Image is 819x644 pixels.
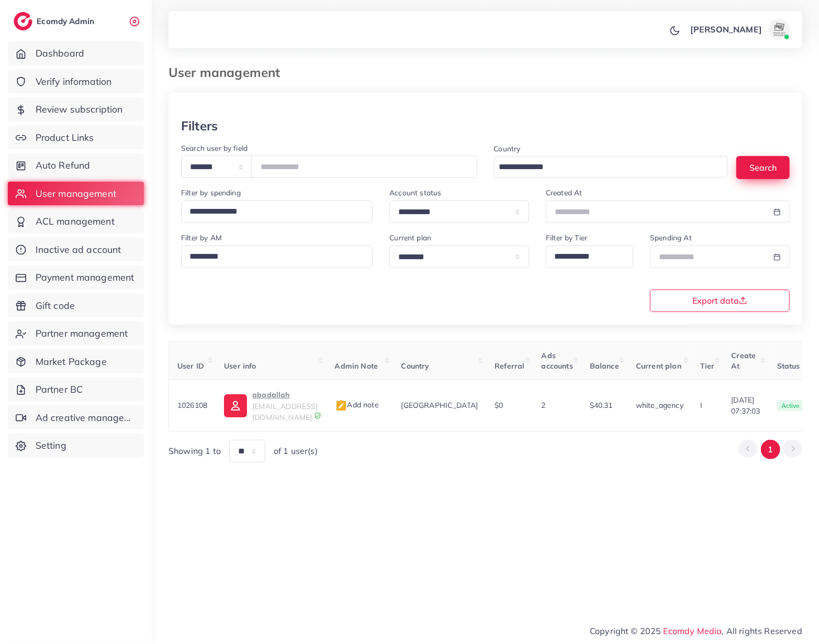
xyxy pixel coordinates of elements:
span: Admin Note [335,361,378,371]
span: Copyright © 2025 [590,625,802,637]
p: abadallah [252,388,318,401]
span: Setting [36,439,66,452]
div: Search for option [181,201,373,223]
label: Filter by AM [181,232,222,243]
span: Auto Refund [36,159,91,172]
a: Payment management [8,265,144,290]
h3: Filters [181,118,218,134]
button: Search [736,156,790,179]
span: 1026108 [177,401,207,410]
div: Search for option [494,156,728,177]
a: Partner BC [8,377,144,402]
span: Add note [335,400,379,409]
div: Search for option [546,246,633,268]
a: Auto Refund [8,153,144,177]
label: Filter by spending [181,187,241,198]
a: Gift code [8,294,144,318]
button: Export data [650,290,790,312]
span: [DATE] 07:37:03 [732,395,760,416]
p: [PERSON_NAME] [690,23,762,36]
span: Verify information [36,75,112,88]
label: Filter by Tier [546,232,587,243]
a: Setting [8,434,144,458]
span: white_agency [636,401,683,410]
span: Ads accounts [542,351,573,371]
button: Go to page 1 [761,440,780,459]
span: Showing 1 to [169,445,221,457]
span: Export data [692,296,747,305]
span: I [700,401,702,410]
input: Search for option [551,248,620,265]
span: 2 [542,401,546,410]
span: Partner management [36,327,128,340]
span: Country [401,361,430,371]
a: Verify information [8,70,144,94]
span: Tier [700,361,715,371]
img: admin_note.cdd0b510.svg [335,399,347,412]
label: Search user by field [181,143,248,153]
img: logo [14,12,32,30]
span: Partner BC [36,383,83,396]
span: , All rights Reserved [722,625,802,637]
span: Current plan [636,361,681,371]
a: Ad creative management [8,406,144,430]
span: active [777,400,804,412]
img: ic-user-info.36bf1079.svg [224,394,247,417]
span: User ID [177,361,204,371]
a: Review subscription [8,97,144,121]
span: Gift code [36,299,75,313]
span: Market Package [36,355,107,369]
span: Payment management [36,271,134,284]
span: Dashboard [36,47,84,60]
h3: User management [169,65,288,80]
input: Search for option [186,248,359,265]
a: [PERSON_NAME]avatar [685,19,794,40]
span: Inactive ad account [36,243,121,257]
div: Search for option [181,246,373,268]
a: Ecomdy Media [664,626,722,636]
a: Product Links [8,126,144,150]
span: Create At [732,351,756,371]
input: Search for option [186,203,359,220]
img: 9CAL8B2pu8EFxCJHYAAAAldEVYdGRhdGU6Y3JlYXRlADIwMjItMTItMDlUMDQ6NTg6MzkrMDA6MDBXSlgLAAAAJXRFWHRkYXR... [314,412,321,419]
a: Partner management [8,321,144,346]
ul: Pagination [738,440,802,459]
span: Balance [590,361,619,371]
span: Product Links [36,131,94,145]
label: Spending At [650,232,692,243]
label: Created At [546,187,582,198]
h2: Ecomdy Admin [37,16,97,26]
a: Dashboard [8,41,144,65]
span: $0 [495,401,503,410]
span: Review subscription [36,103,123,116]
a: ACL management [8,209,144,234]
a: abadallah[EMAIL_ADDRESS][DOMAIN_NAME] [224,388,318,423]
span: ACL management [36,215,115,228]
span: [GEOGRAPHIC_DATA] [401,401,478,410]
a: Market Package [8,350,144,374]
span: [EMAIL_ADDRESS][DOMAIN_NAME] [252,402,318,421]
img: avatar [769,19,790,40]
a: Inactive ad account [8,238,144,262]
span: Ad creative management [36,411,136,425]
label: Account status [389,187,441,198]
span: User info [224,361,256,371]
span: $40.31 [590,401,613,410]
a: User management [8,182,144,206]
span: Referral [495,361,524,371]
input: Search for option [496,159,715,175]
a: logoEcomdy Admin [14,12,97,30]
label: Current plan [389,232,431,243]
label: Country [494,143,521,154]
span: of 1 user(s) [274,445,318,457]
span: Status [777,361,800,371]
span: User management [36,187,116,201]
